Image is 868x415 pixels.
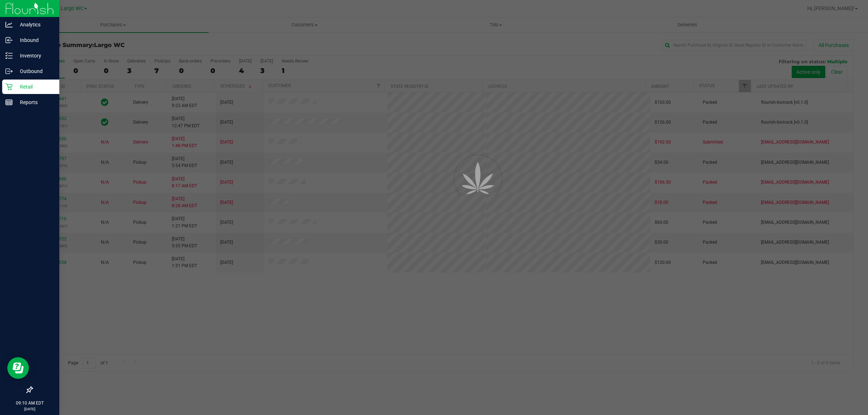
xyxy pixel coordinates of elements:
[5,37,13,44] inline-svg: Inbound
[13,51,56,60] p: Inventory
[3,406,56,412] p: [DATE]
[13,67,56,76] p: Outbound
[7,357,29,379] iframe: Resource center
[13,36,56,44] p: Inbound
[3,400,56,406] p: 09:10 AM EDT
[13,82,56,91] p: Retail
[5,21,13,28] inline-svg: Analytics
[5,52,13,59] inline-svg: Inventory
[13,20,56,29] p: Analytics
[5,83,13,90] inline-svg: Retail
[5,99,13,106] inline-svg: Reports
[5,68,13,75] inline-svg: Outbound
[13,98,56,107] p: Reports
